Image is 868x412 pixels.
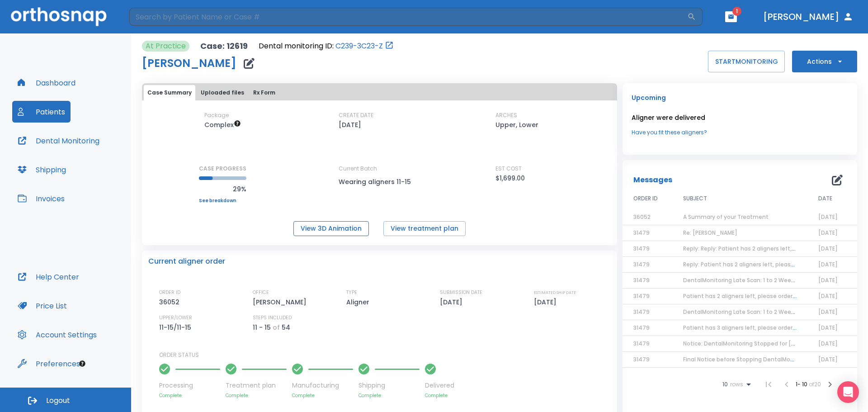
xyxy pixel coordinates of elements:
[346,289,357,297] p: TYPE
[226,392,287,399] p: Complete
[818,194,832,203] span: DATE
[12,188,70,209] button: Invoices
[683,213,769,221] span: A Summary of your Treatment
[359,381,420,390] p: Shipping
[425,392,454,399] p: Complete
[142,58,236,69] h1: [PERSON_NAME]
[144,85,615,100] div: tabs
[339,176,420,187] p: Wearing aligners 11-15
[818,276,838,284] span: [DATE]
[818,324,838,331] span: [DATE]
[335,41,383,52] a: C239-3C23-Z
[253,314,292,322] p: STEPS INCLUDED
[818,245,838,252] span: [DATE]
[199,165,246,173] p: CASE PROGRESS
[250,85,279,100] button: Rx Form
[792,51,857,72] button: Actions
[339,165,420,173] p: Current Batch
[818,355,838,363] span: [DATE]
[495,119,538,130] p: Upper, Lower
[199,184,246,194] p: 29%
[293,221,369,236] button: View 3D Animation
[818,340,838,347] span: [DATE]
[633,175,672,185] p: Messages
[818,213,838,221] span: [DATE]
[199,198,246,204] a: See breakdown
[159,314,192,322] p: UPPER/LOWER
[818,260,838,268] span: [DATE]
[796,380,809,388] span: 1 - 10
[12,72,81,94] button: Dashboard
[259,41,334,52] p: Dental monitoring ID:
[495,165,522,173] p: EST COST
[683,308,831,316] span: DentalMonitoring Late Scan: 1 to 2 Weeks Notification
[12,295,72,317] button: Price List
[159,381,220,390] p: Processing
[633,194,658,203] span: ORDER ID
[759,9,857,25] button: [PERSON_NAME]
[144,85,195,100] button: Case Summary
[204,120,241,129] span: Up to 50 Steps (100 aligners)
[12,353,85,374] button: Preferences
[159,351,611,359] p: ORDER STATUS
[633,340,650,347] span: 31479
[383,221,466,236] button: View treatment plan
[683,276,831,284] span: DentalMonitoring Late Scan: 1 to 2 Weeks Notification
[197,85,248,100] button: Uploaded files
[633,213,651,221] span: 36052
[159,392,220,399] p: Complete
[12,159,71,180] button: Shipping
[253,322,271,333] p: 11 - 15
[12,101,71,123] button: Patients
[732,7,741,16] span: 1
[683,355,812,363] span: Final Notice before Stopping DentalMonitoring
[11,7,107,26] img: Orthosnap
[683,194,707,203] span: SUBJECT
[12,130,105,152] button: Dental Monitoring
[708,51,785,72] button: STARTMONITORING
[253,289,269,297] p: OFFICE
[159,322,194,333] p: 11-15/11-15
[46,396,70,406] span: Logout
[253,297,310,308] p: [PERSON_NAME]
[818,308,838,316] span: [DATE]
[818,292,838,300] span: [DATE]
[495,111,517,119] p: ARCHES
[273,322,280,333] p: of
[683,245,854,252] span: Reply: Reply: Patient has 2 aligners left, please order next set!
[129,8,687,26] input: Search by Patient Name or Case #
[722,381,728,388] span: 10
[633,276,650,284] span: 31479
[837,381,859,403] div: Open Intercom Messenger
[534,289,576,297] p: ESTIMATED SHIP DATE
[633,260,650,268] span: 31479
[633,308,650,316] span: 31479
[78,360,86,368] div: Tooltip anchor
[282,322,290,333] p: 54
[12,266,85,288] button: Help Center
[632,92,848,103] p: Upcoming
[346,297,373,308] p: Aligner
[425,381,454,390] p: Delivered
[339,111,373,119] p: CREATE DATE
[633,245,650,252] span: 31479
[292,392,353,399] p: Complete
[339,119,361,130] p: [DATE]
[146,41,186,52] p: At Practice
[683,340,833,347] span: Notice: DentalMonitoring Stopped for [PERSON_NAME]
[683,324,819,331] span: Patient has 3 aligners left, please order next set!
[809,380,821,388] span: of 20
[632,112,848,123] p: Aligner were delivered
[633,324,650,331] span: 31479
[683,292,819,300] span: Patient has 2 aligners left, please order next set!
[292,381,353,390] p: Manufacturing
[159,297,183,308] p: 36052
[159,289,180,297] p: ORDER ID
[633,355,650,363] span: 31479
